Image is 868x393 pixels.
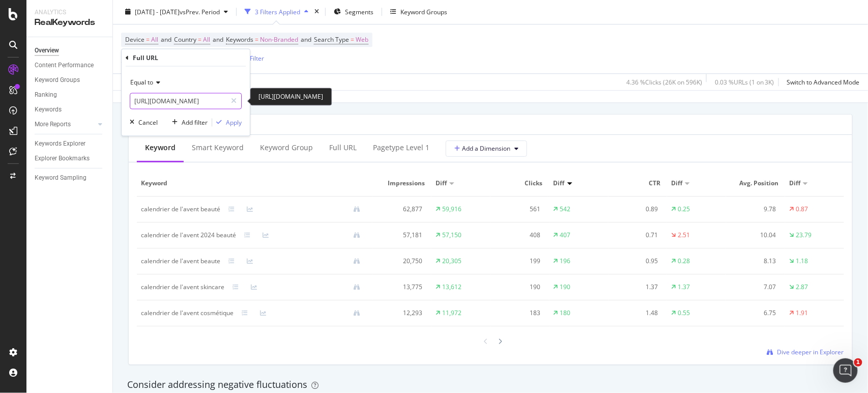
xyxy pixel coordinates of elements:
[730,283,776,292] div: 7.07
[671,179,682,188] span: Diff
[213,36,223,44] span: and
[141,231,236,240] div: calendrier de l'avent 2024 beauté
[130,78,153,87] span: Equal to
[495,231,540,240] div: 408
[767,348,844,356] a: Dive deeper in Explorer
[730,205,776,214] div: 9.78
[241,4,312,20] button: 3 Filters Applied
[796,308,808,318] div: 1.91
[495,308,540,318] div: 183
[35,119,95,130] a: More Reports
[192,143,244,153] div: Smart Keyword
[168,118,208,128] button: Add filter
[356,33,368,47] span: Web
[35,45,59,56] div: Overview
[35,17,104,29] div: RealKeywords
[436,179,447,188] span: Diff
[141,179,366,188] span: Keyword
[678,308,690,318] div: 0.55
[314,36,349,44] span: Search Type
[715,78,774,87] div: 0.03 % URLs ( 1 on 3K )
[35,138,85,149] div: Keywords Explorer
[351,36,354,44] span: =
[560,257,571,266] div: 196
[126,118,158,128] button: Cancel
[35,119,71,130] div: More Reports
[141,308,234,318] div: calendrier de l'avent cosmétique
[373,143,429,153] div: pagetype Level 1
[35,153,105,164] a: Explorer Bookmarks
[141,283,224,292] div: calendrier de l'avent skincare
[35,90,105,100] a: Ranking
[198,36,201,44] span: =
[255,36,258,44] span: =
[35,173,86,183] div: Keyword Sampling
[789,179,800,188] span: Diff
[678,283,690,292] div: 1.37
[442,257,461,266] div: 20,305
[35,8,104,17] div: Analytics
[854,358,862,367] span: 1
[730,257,776,266] div: 8.13
[260,33,298,47] span: Non-Branded
[141,205,220,214] div: calendrier de l'avent beauté
[386,4,451,20] button: Keyword Groups
[127,378,854,391] div: Consider addressing negative fluctuations
[730,179,778,188] span: Avg. Position
[796,205,808,214] div: 0.87
[833,358,858,383] iframe: Intercom live chat
[312,7,321,17] div: times
[182,118,208,127] div: Add filter
[35,153,90,164] div: Explorer Bookmarks
[554,179,565,188] span: Diff
[35,173,105,183] a: Keyword Sampling
[678,205,690,214] div: 0.25
[783,74,860,91] button: Switch to Advanced Mode
[377,179,425,188] span: Impressions
[495,205,540,214] div: 561
[730,231,776,240] div: 10.04
[135,8,180,16] span: [DATE] - [DATE]
[613,205,658,214] div: 0.89
[446,141,527,157] button: Add a Dimension
[377,205,422,214] div: 62,877
[174,36,196,44] span: Country
[212,118,242,128] button: Apply
[560,205,571,214] div: 542
[260,143,313,153] div: Keyword Group
[442,283,461,292] div: 13,612
[442,308,461,318] div: 11,972
[613,308,658,318] div: 1.48
[777,348,844,356] span: Dive deeper in Explorer
[560,308,571,318] div: 180
[400,8,447,16] div: Keyword Groups
[138,118,158,127] div: Cancel
[250,88,332,105] div: [URL][DOMAIN_NAME]
[613,179,661,188] span: CTR
[730,308,776,318] div: 6.75
[495,179,543,188] span: Clicks
[121,4,232,20] button: [DATE] - [DATE]vsPrev. Period
[35,45,105,56] a: Overview
[329,143,357,153] div: Full URL
[560,231,571,240] div: 407
[495,257,540,266] div: 199
[626,78,702,87] div: 4.36 % Clicks ( 26K on 596K )
[678,231,690,240] div: 2.51
[377,308,422,318] div: 12,293
[787,78,860,87] div: Switch to Advanced Mode
[133,53,158,62] div: Full URL
[330,4,378,20] button: Segments
[35,104,62,115] div: Keywords
[613,231,658,240] div: 0.71
[237,54,264,63] div: Add Filter
[161,36,171,44] span: and
[35,75,80,86] div: Keyword Groups
[35,60,105,71] a: Content Performance
[35,104,105,115] a: Keywords
[377,231,422,240] div: 57,181
[796,283,808,292] div: 2.87
[146,36,150,44] span: =
[796,231,812,240] div: 23.79
[255,8,300,16] div: 3 Filters Applied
